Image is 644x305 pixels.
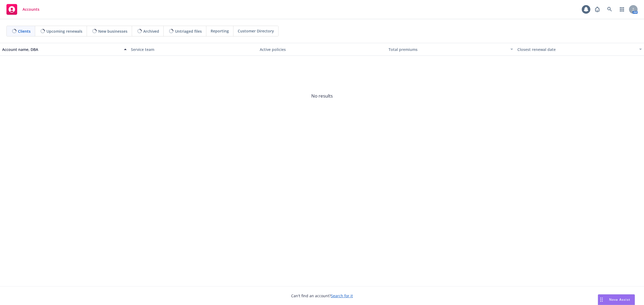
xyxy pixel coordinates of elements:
span: Archived [143,28,159,34]
div: Active policies [260,47,384,52]
button: Active policies [258,43,386,56]
button: Closest renewal date [515,43,644,56]
div: Service team [131,47,255,52]
a: Switch app [617,4,627,15]
button: Service team [129,43,258,56]
span: Untriaged files [175,28,202,34]
span: New businesses [98,28,127,34]
button: Nova Assist [598,294,635,305]
span: Clients [18,28,31,34]
a: Search [604,4,615,15]
a: Search for it [331,293,353,298]
span: Accounts [23,7,39,12]
span: Upcoming renewals [46,28,82,34]
span: Nova Assist [609,297,630,302]
a: Report a Bug [592,4,603,15]
span: Reporting [211,28,229,34]
span: Can't find an account? [291,293,353,299]
div: Total premiums [389,47,507,52]
div: Closest renewal date [517,47,636,52]
a: Accounts [4,2,42,17]
div: Drag to move [598,295,605,305]
span: Customer Directory [238,28,274,34]
button: Total premiums [386,43,515,56]
div: Account name, DBA [2,47,121,52]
